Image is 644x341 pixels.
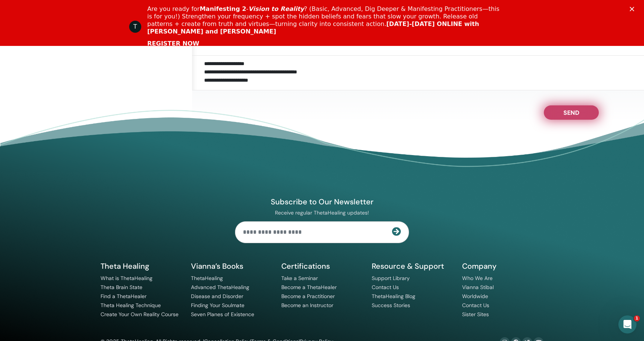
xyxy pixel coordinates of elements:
a: Who We Are [462,275,493,282]
a: Become a ThetaHealer [281,284,337,291]
a: Become an Instructor [281,302,333,309]
a: Theta Healing Technique [101,302,161,309]
div: Profile image for ThetaHealing [129,21,141,33]
h5: Vianna’s Books [191,261,272,271]
a: What is ThetaHealing [101,275,153,282]
a: Advanced ThetaHealing [191,284,249,291]
a: Create Your Own Reality Course [101,311,179,318]
a: Success Stories [372,302,410,309]
a: Theta Brain State [101,284,142,291]
b: [DATE]-[DATE] ONLINE with [PERSON_NAME] and [PERSON_NAME] [147,20,479,35]
h5: Theta Healing [101,261,182,271]
a: Finding Your Soulmate [191,302,244,309]
a: Sister Sites [462,311,489,318]
span: 1 [634,315,640,321]
b: Manifesting 2 [200,5,246,12]
span: Send [563,109,579,114]
i: Vision to Reality [249,5,304,12]
a: ThetaHealing Blog [372,293,415,300]
h4: Subscribe to Our Newsletter [235,197,409,207]
a: Find a ThetaHealer [101,293,147,300]
a: Seven Planes of Existence [191,311,254,318]
a: Vianna Stibal [462,284,494,291]
a: ThetaHealing [191,275,223,282]
a: Take a Seminar [281,275,318,282]
a: Worldwide [462,293,488,300]
iframe: Intercom live chat [618,315,636,333]
div: Are you ready for - ? (Basic, Advanced, Dig Deeper & Manifesting Practitioners—this is for you!) ... [147,5,503,35]
h5: Resource & Support [372,261,453,271]
a: Contact Us [462,302,489,309]
div: Close [630,7,637,11]
h5: Certifications [281,261,363,271]
a: Contact Us [372,284,399,291]
h5: Company [462,261,543,271]
a: Disease and Disorder [191,293,243,300]
a: REGISTER NOW [147,40,199,48]
a: Support Library [372,275,410,282]
button: Send [544,105,599,120]
a: Become a Practitioner [281,293,335,300]
p: Receive regular ThetaHealing updates! [235,209,409,216]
